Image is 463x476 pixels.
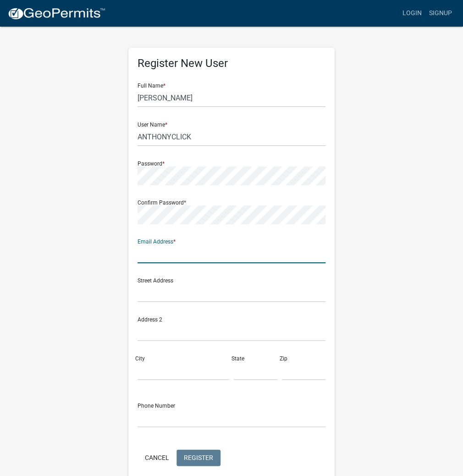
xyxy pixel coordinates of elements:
button: Register [176,449,220,466]
span: Register [184,454,213,461]
button: Cancel [138,449,176,466]
h5: Register New User [138,57,325,70]
a: Login [399,5,425,22]
a: Signup [425,5,456,22]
